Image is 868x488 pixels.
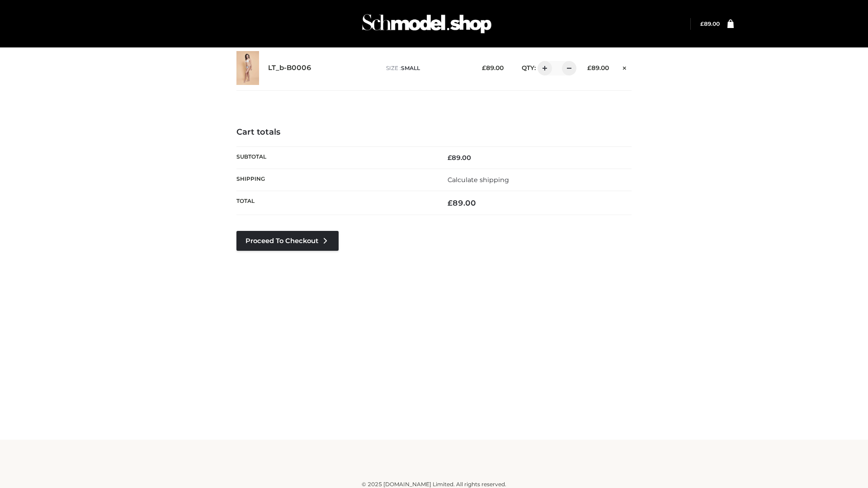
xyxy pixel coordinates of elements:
th: Shipping [236,169,434,191]
span: £ [587,64,591,71]
th: Total [236,191,434,215]
p: size : [386,64,468,72]
span: £ [448,198,453,207]
bdi: 89.00 [587,64,609,71]
th: Subtotal [236,146,434,169]
a: £89.00 [700,20,720,27]
bdi: 89.00 [448,198,476,207]
img: LT_b-B0006 - SMALL [236,51,259,85]
bdi: 89.00 [448,154,471,162]
span: SMALL [401,65,420,71]
h4: Cart totals [236,127,632,137]
span: £ [482,64,486,71]
div: QTY: [513,61,573,75]
bdi: 89.00 [700,20,720,27]
a: Proceed to Checkout [236,231,339,251]
a: LT_b-B0006 [268,64,311,72]
a: Remove this item [618,61,632,73]
span: £ [700,20,704,27]
bdi: 89.00 [482,64,504,71]
img: Schmodel Admin 964 [359,6,495,42]
span: £ [448,154,452,162]
a: Calculate shipping [448,176,509,184]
